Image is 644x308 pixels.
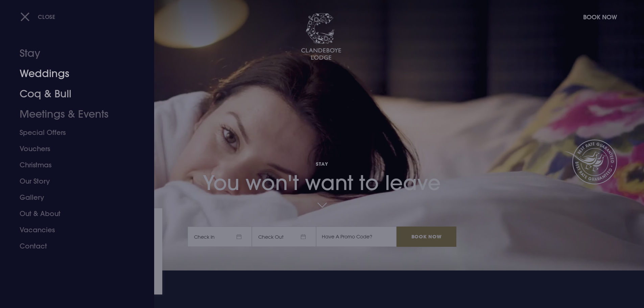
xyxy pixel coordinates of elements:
a: Stay [20,43,126,64]
a: Coq & Bull [20,84,126,104]
span: Close [38,13,55,20]
a: Special Offers [20,124,126,141]
a: Vouchers [20,141,126,157]
a: Vacancies [20,222,126,238]
a: Weddings [20,64,126,84]
a: Contact [20,238,126,254]
a: Our Story [20,173,126,189]
a: Out & About [20,206,126,222]
a: Gallery [20,189,126,206]
a: Meetings & Events [20,104,126,124]
button: Close [20,10,55,24]
a: Christmas [20,157,126,173]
